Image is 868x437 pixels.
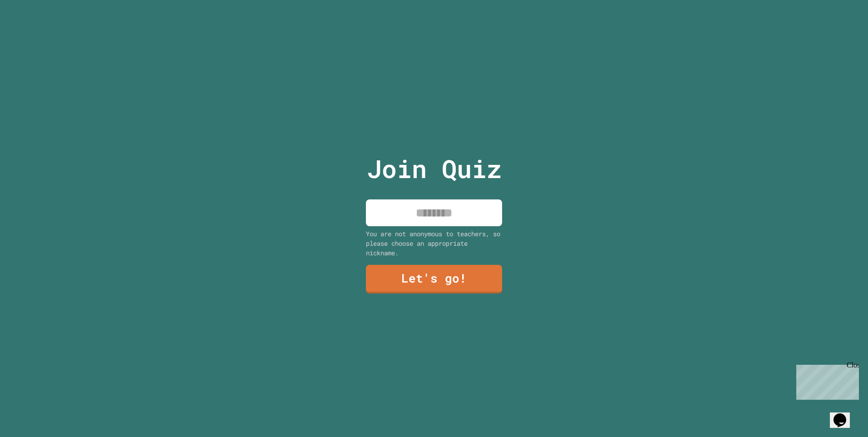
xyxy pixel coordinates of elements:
[366,229,502,258] div: You are not anonymous to teachers, so please choose an appropriate nickname.
[793,361,859,400] iframe: chat widget
[4,4,63,58] div: Chat with us now!Close
[830,401,859,428] iframe: chat widget
[367,150,502,188] p: Join Quiz
[366,265,502,293] a: Let's go!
